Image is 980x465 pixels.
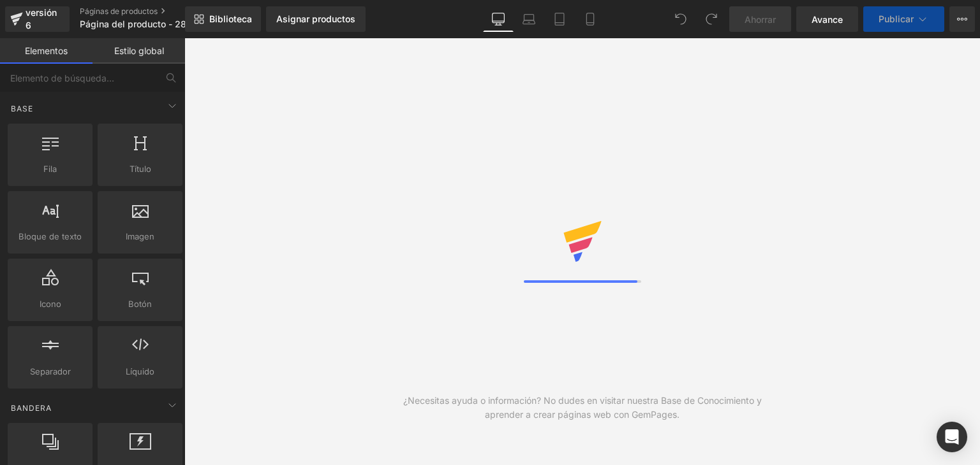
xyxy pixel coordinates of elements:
font: Fila [43,164,57,174]
font: Estilo global [114,45,164,56]
font: Bloque de texto [19,231,82,241]
a: De oficina [483,6,514,32]
font: Líquido [126,366,154,376]
font: Imagen [126,231,154,241]
div: Open Intercom Messenger [937,422,967,452]
font: Bandera [11,403,52,413]
font: versión 6 [26,7,57,31]
a: Páginas de productos [80,6,226,17]
font: Separador [30,366,71,376]
font: Biblioteca [209,13,252,24]
font: Página del producto - 28 de septiembre, 22:50:06 [80,18,295,29]
button: Más [949,6,975,32]
font: Icono [40,299,61,309]
font: Páginas de productos [80,6,158,16]
a: Nueva Biblioteca [185,6,261,32]
font: Avance [812,14,843,25]
a: Avance [796,6,858,32]
font: Base [11,104,33,113]
font: Botón [128,299,152,309]
a: Móvil [575,6,605,32]
a: versión 6 [5,6,70,32]
a: Tableta [544,6,575,32]
font: Asignar productos [276,13,355,24]
font: Ahorrar [745,14,776,25]
button: Rehacer [699,6,724,32]
button: Publicar [863,6,944,32]
font: Publicar [879,13,914,24]
font: ¿Necesitas ayuda o información? No dudes en visitar nuestra Base de Conocimiento y aprender a cre... [403,395,762,420]
a: Computadora portátil [514,6,544,32]
button: Deshacer [668,6,694,32]
font: Elementos [25,45,68,56]
font: Título [130,164,151,174]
